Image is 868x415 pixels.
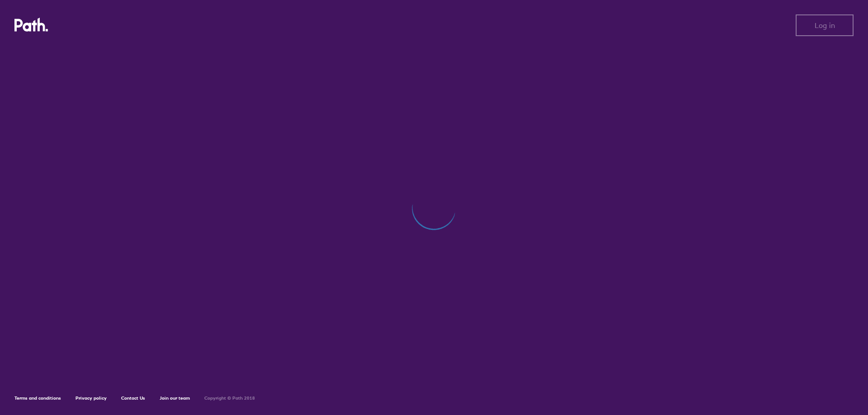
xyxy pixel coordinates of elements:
[204,396,255,401] h6: Copyright © Path 2018
[815,21,835,29] span: Log in
[75,395,107,401] a: Privacy policy
[160,395,190,401] a: Join our team
[14,395,61,401] a: Terms and conditions
[796,14,854,36] button: Log in
[121,395,145,401] a: Contact Us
